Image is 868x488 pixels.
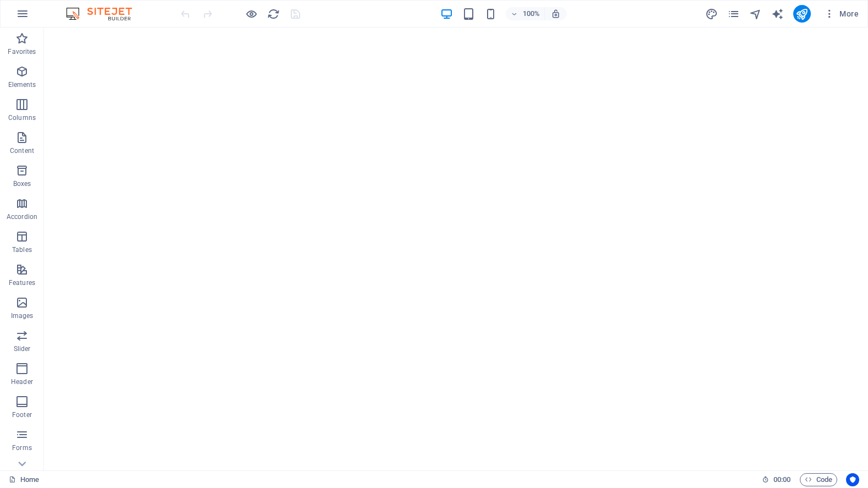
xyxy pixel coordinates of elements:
[11,311,34,320] p: Images
[773,473,790,486] span: 00 00
[9,278,35,287] p: Features
[771,7,784,20] button: text_generator
[820,5,863,23] button: More
[8,47,36,56] p: Favorites
[245,7,258,20] button: Click here to leave preview mode and continue editing
[749,8,762,20] i: Navigator
[800,473,837,486] button: Code
[14,344,31,353] p: Slider
[13,179,31,188] p: Boxes
[8,113,36,122] p: Columns
[771,8,784,20] i: AI Writer
[267,7,280,20] button: reload
[824,8,859,19] span: More
[11,377,33,386] p: Header
[12,245,32,254] p: Tables
[9,473,39,486] a: Click to cancel selection. Double-click to open Pages
[12,443,32,452] p: Forms
[762,473,791,486] h6: Session time
[63,7,146,20] img: Editor Logo
[749,7,762,20] button: navigator
[522,7,540,20] h6: 100%
[805,473,832,486] span: Code
[506,7,545,20] button: 100%
[727,7,740,20] button: pages
[727,8,740,20] i: Pages (Ctrl+Alt+S)
[10,146,34,155] p: Content
[7,212,37,221] p: Accordion
[8,80,36,89] p: Elements
[781,475,783,484] span: :
[846,473,859,486] button: Usercentrics
[267,8,280,20] i: Reload page
[551,9,561,19] i: On resize automatically adjust zoom level to fit chosen device.
[705,7,718,20] button: design
[12,410,32,419] p: Footer
[793,5,811,23] button: publish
